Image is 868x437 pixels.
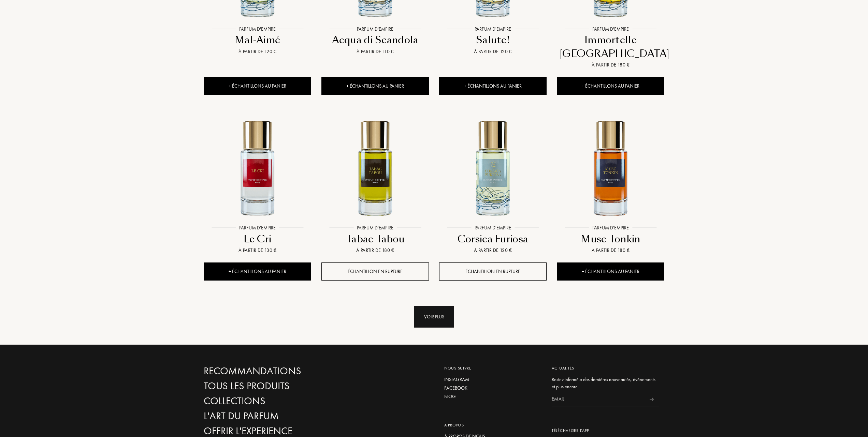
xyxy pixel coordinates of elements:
a: Tabac Tabou Parfum d'EmpireParfum d'EmpireTabac TabouÀ partir de 180 € [321,107,429,262]
div: Télécharger L’app [552,427,659,434]
div: + Échantillons au panier [321,77,429,95]
a: Tous les produits [204,380,350,392]
a: Le Cri Parfum d'EmpireParfum d'EmpireLe CriÀ partir de 130 € [204,107,311,262]
a: Facebook [444,385,541,392]
div: + Échantillons au panier [204,77,311,95]
div: À partir de 180 € [560,61,662,69]
img: Tabac Tabou Parfum d'Empire [322,115,428,221]
a: Blog [444,393,541,400]
div: À partir de 120 € [206,48,308,55]
div: Nous suivre [444,365,541,371]
a: Corsica Furiosa Parfum d'EmpireParfum d'EmpireCorsica FuriosaÀ partir de 120 € [439,107,547,262]
div: A propos [444,422,541,428]
div: + Échantillons au panier [557,262,664,281]
a: Musc Tonkin Parfum d'EmpireParfum d'EmpireMusc TonkinÀ partir de 180 € [557,107,664,262]
img: Le Cri Parfum d'Empire [204,115,310,221]
div: À partir de 130 € [206,247,308,254]
div: Échantillon en rupture [439,262,547,281]
div: Actualités [552,365,659,371]
a: Offrir l'experience [204,425,350,437]
div: À partir de 180 € [324,247,426,254]
a: Recommandations [204,365,350,377]
div: + Échantillons au panier [204,262,311,281]
div: À partir de 120 € [442,247,544,254]
img: Musc Tonkin Parfum d'Empire [558,115,664,221]
a: L'Art du Parfum [204,410,350,422]
a: Instagram [444,376,541,383]
div: Immortelle [GEOGRAPHIC_DATA] [560,33,662,60]
div: Voir plus [414,306,454,328]
input: Email [552,392,644,407]
div: À partir de 120 € [442,48,544,55]
div: Restez informé.e des dernières nouveautés, évènements et plus encore. [552,376,659,390]
div: + Échantillons au panier [557,77,664,95]
img: Corsica Furiosa Parfum d'Empire [440,115,546,221]
div: À partir de 110 € [324,48,426,55]
div: Échantillon en rupture [321,262,429,281]
div: À partir de 180 € [560,247,662,254]
a: Collections [204,395,350,407]
img: news_send.svg [649,397,654,401]
div: + Échantillons au panier [439,77,547,95]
